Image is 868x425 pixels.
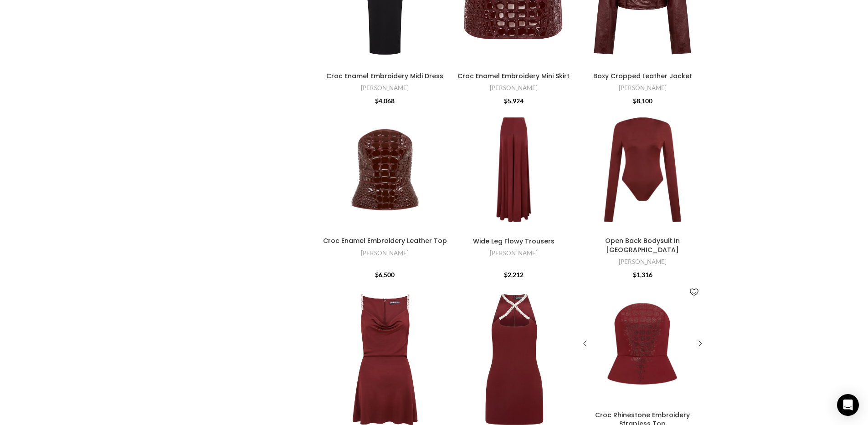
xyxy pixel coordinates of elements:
a: Open Back Bodysuit In Burgundy [580,107,706,233]
span: $ [375,271,379,278]
a: Wide Leg Flowy Trousers [451,107,577,233]
a: Croc Enamel Embroidery Leather Top [323,236,447,245]
span: $ [633,271,637,278]
div: Open Intercom Messenger [837,394,859,416]
span: $ [504,271,508,278]
bdi: 2,212 [504,271,524,278]
bdi: 4,068 [375,97,395,105]
a: Croc Rhinestone Embroidery Strapless Top [580,281,706,407]
a: Wide Leg Flowy Trousers [473,237,555,246]
a: [PERSON_NAME] [361,249,409,258]
a: [PERSON_NAME] [361,84,409,92]
a: Croc Enamel Embroidery Mini Skirt [457,71,570,81]
bdi: 6,500 [375,271,395,278]
a: [PERSON_NAME] [619,258,667,266]
bdi: 8,100 [633,97,652,105]
bdi: 1,316 [633,271,652,278]
a: [PERSON_NAME] [619,84,667,92]
a: Croc Enamel Embroidery Midi Dress [326,71,443,81]
a: Boxy Cropped Leather Jacket [593,71,692,81]
a: Open Back Bodysuit In [GEOGRAPHIC_DATA] [605,236,680,254]
a: [PERSON_NAME] [490,249,538,258]
span: $ [375,97,379,105]
bdi: 5,924 [504,97,524,105]
a: Croc Enamel Embroidery Leather Top [322,107,448,233]
a: [PERSON_NAME] [490,84,538,92]
span: $ [504,97,508,105]
span: $ [633,97,637,105]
